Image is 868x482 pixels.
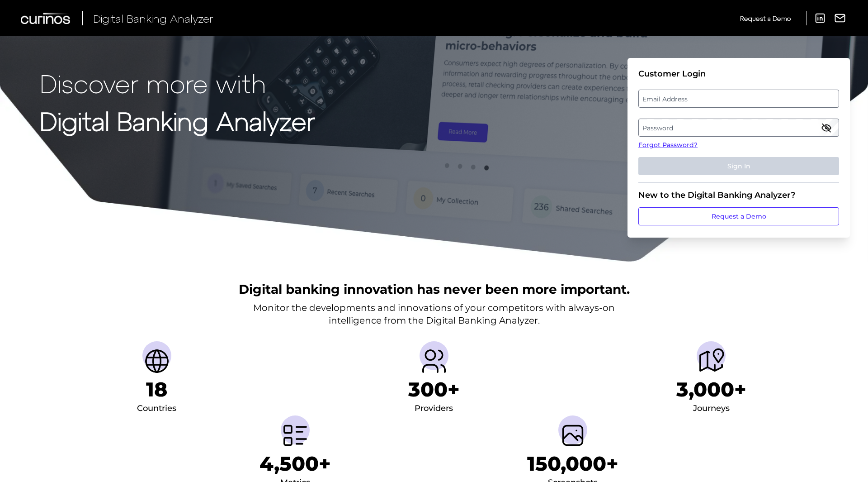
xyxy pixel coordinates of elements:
[408,377,460,401] h1: 300+
[527,452,618,476] h1: 150,000+
[93,12,213,25] span: Digital Banking Analyzer
[558,421,587,450] img: Screenshots
[638,69,839,79] div: Customer Login
[740,11,791,26] a: Request a Demo
[638,157,839,175] button: Sign In
[697,347,726,376] img: Journeys
[259,452,331,476] h1: 4,500+
[142,347,171,376] img: Countries
[137,401,176,416] div: Countries
[253,301,615,327] p: Monitor the developments and innovations of your competitors with always-on intelligence from the...
[239,281,630,298] h2: Digital banking innovation has never been more important.
[638,190,839,200] div: New to the Digital Banking Analyzer?
[638,140,839,150] a: Forgot Password?
[281,421,310,450] img: Metrics
[639,91,838,107] label: Email Address
[21,13,71,24] img: Curinos
[676,377,746,401] h1: 3,000+
[740,14,791,22] span: Request a Demo
[415,401,453,416] div: Providers
[693,401,730,416] div: Journeys
[40,105,315,136] strong: Digital Banking Analyzer
[146,377,167,401] h1: 18
[40,69,315,97] p: Discover more with
[420,347,448,376] img: Providers
[639,119,838,136] label: Password
[638,207,839,225] a: Request a Demo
